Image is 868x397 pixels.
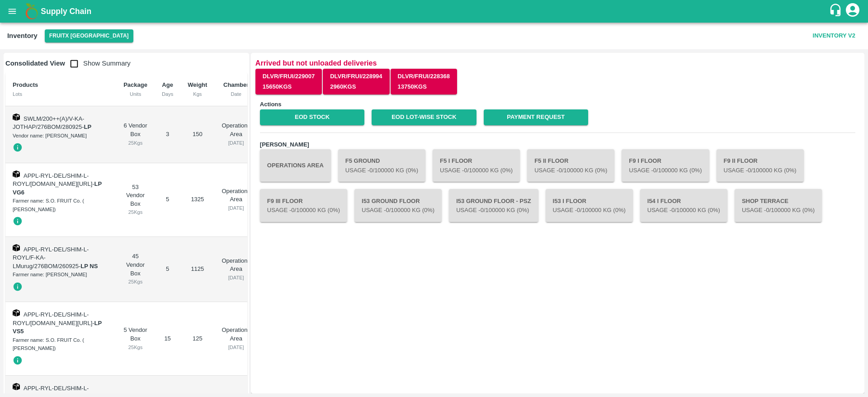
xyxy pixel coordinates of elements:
[222,139,250,147] div: [DATE]
[260,149,331,182] button: Operations Area
[79,263,98,269] span: -
[162,90,173,98] div: Days
[188,90,207,98] div: Kgs
[123,343,147,351] div: 25 Kgs
[534,166,607,175] p: Usage - 0 /100000 Kg (0%)
[629,166,702,175] p: Usage - 0 /100000 Kg (0%)
[640,189,727,222] button: I54 I FloorUsage -0/100000 Kg (0%)
[735,189,822,222] button: Shop TerraceUsage -0/100000 Kg (0%)
[7,32,38,39] b: Inventory
[260,189,347,222] button: F9 III FloorUsage -0/100000 Kg (0%)
[191,196,204,203] span: 1325
[2,1,23,22] button: open drawer
[13,244,20,251] img: box
[193,335,203,342] span: 125
[255,69,322,95] button: DLVR/FRUI/22900715650Kgs
[362,206,434,215] p: Usage - 0 /100000 Kg (0%)
[13,132,109,140] div: Vendor name: [PERSON_NAME]
[546,189,633,222] button: I53 I FloorUsage -0/100000 Kg (0%)
[82,123,91,130] span: -
[123,326,147,351] div: 5 Vendor Box
[13,115,84,131] span: SWLM/200++(A)/V-KA-JOTHAP/276BOM/280925
[829,3,844,19] div: customer-support
[188,81,207,88] b: Weight
[222,187,250,204] p: Operations Area
[345,166,418,175] p: Usage - 0 /100000 Kg (0%)
[484,109,588,125] a: Payment Request
[527,149,614,182] button: F5 II FloorUsage -0/100000 Kg (0%)
[45,29,133,43] button: Select DC
[191,265,204,272] span: 1125
[13,81,38,88] b: Products
[13,170,20,178] img: box
[155,237,180,302] td: 5
[41,5,829,18] a: Supply Chain
[13,197,109,213] div: Farmer name: S.O. FRUIT Co. ( [PERSON_NAME])
[123,183,147,217] div: 53 Vendor Box
[622,149,709,182] button: F9 I FloorUsage -0/100000 Kg (0%)
[222,204,250,212] div: [DATE]
[123,278,147,286] div: 25 Kgs
[84,123,92,130] strong: LP
[255,57,860,69] p: Arrived but not unloaded deliveries
[222,274,250,282] div: [DATE]
[13,180,102,196] span: -
[222,122,250,138] p: Operations Area
[260,109,364,125] a: EOD Stock
[267,206,340,215] p: Usage - 0 /100000 Kg (0%)
[449,189,538,222] button: I53 Ground Floor - PSZUsage -0/100000 Kg (0%)
[123,252,147,286] div: 45 Vendor Box
[123,139,147,147] div: 25 Kgs
[553,206,626,215] p: Usage - 0 /100000 Kg (0%)
[13,336,109,353] div: Farmer name: S.O. FRUIT Co. ( [PERSON_NAME])
[372,109,476,125] a: EOD Lot-wise Stock
[23,2,41,20] img: logo
[193,131,203,137] span: 150
[123,90,147,98] div: Units
[13,309,20,317] img: box
[260,141,309,148] b: [PERSON_NAME]
[391,69,457,95] button: DLVR/FRUI/22836813750Kgs
[13,172,92,188] span: APPL-RYL-DEL/SHIM-L-ROYL/[DOMAIN_NAME][URL]
[222,90,250,98] div: Date
[440,166,513,175] p: Usage - 0 /100000 Kg (0%)
[647,206,720,215] p: Usage - 0 /100000 Kg (0%)
[13,383,20,390] img: box
[155,302,180,376] td: 15
[742,206,815,215] p: Usage - 0 /100000 Kg (0%)
[41,7,91,16] b: Supply Chain
[724,166,797,175] p: Usage - 0 /100000 Kg (0%)
[5,60,65,67] b: Consolidated View
[844,2,861,21] div: account of current user
[80,263,98,269] strong: LP NS
[155,163,180,237] td: 5
[123,81,147,88] b: Package
[13,246,89,269] span: APPL-RYL-DEL/SHIM-L-ROYL/F-KA-LMurug/276BOM/260925
[65,60,131,67] span: Show Summary
[162,81,173,88] b: Age
[323,69,389,95] button: DLVR/FRUI/2289942960Kgs
[13,180,102,196] strong: LP VG6
[222,257,250,274] p: Operations Area
[222,343,250,351] div: [DATE]
[223,81,249,88] b: Chamber
[123,208,147,216] div: 25 Kgs
[433,149,520,182] button: F5 I FloorUsage -0/100000 Kg (0%)
[456,206,531,215] p: Usage - 0 /100000 Kg (0%)
[155,106,180,163] td: 3
[354,189,442,222] button: I53 Ground FloorUsage -0/100000 Kg (0%)
[809,28,859,44] button: Inventory V2
[222,326,250,343] p: Operations Area
[13,270,109,279] div: Farmer name: [PERSON_NAME]
[260,101,282,108] b: Actions
[717,149,804,182] button: F9 II FloorUsage -0/100000 Kg (0%)
[123,122,147,147] div: 6 Vendor Box
[13,113,20,121] img: box
[13,311,92,326] span: APPL-RYL-DEL/SHIM-L-ROYL/[DOMAIN_NAME][URL]
[338,149,425,182] button: F5 GroundUsage -0/100000 Kg (0%)
[13,90,109,98] div: Lots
